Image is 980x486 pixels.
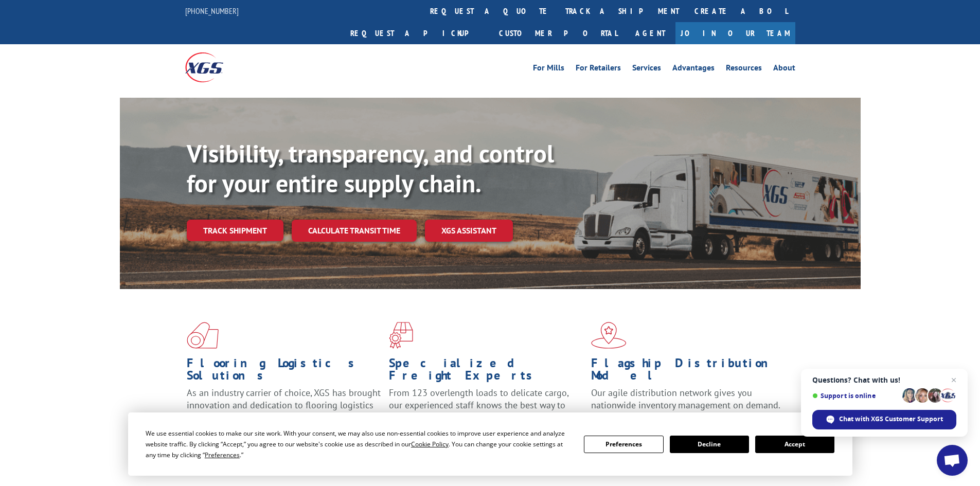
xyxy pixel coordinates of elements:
span: Support is online [812,392,899,400]
span: Our agile distribution network gives you nationwide inventory management on demand. [591,387,780,411]
span: Chat with XGS Customer Support [839,415,943,424]
a: Request a pickup [343,22,491,44]
span: As an industry carrier of choice, XGS has brought innovation and dedication to flooring logistics... [187,387,381,423]
a: Track shipment [187,220,283,241]
div: Open chat [937,445,968,476]
a: XGS ASSISTANT [425,220,513,242]
a: For Mills [533,64,564,75]
span: Preferences [205,451,240,459]
a: Resources [726,64,762,75]
img: xgs-icon-flagship-distribution-model-red [591,322,627,349]
img: xgs-icon-focused-on-flooring-red [389,322,413,349]
button: Accept [755,436,834,453]
span: Questions? Chat with us! [812,376,956,384]
h1: Flagship Distribution Model [591,357,786,387]
a: [PHONE_NUMBER] [185,6,239,16]
a: For Retailers [576,64,621,75]
h1: Specialized Freight Experts [389,357,583,387]
button: Preferences [584,436,663,453]
div: Chat with XGS Customer Support [812,410,956,429]
p: From 123 overlength loads to delicate cargo, our experienced staff knows the best way to move you... [389,387,583,433]
img: xgs-icon-total-supply-chain-intelligence-red [187,322,219,349]
div: Cookie Consent Prompt [128,412,852,476]
a: About [773,64,795,75]
a: Join Our Team [675,22,795,44]
a: Advantages [672,64,715,75]
a: Services [632,64,661,75]
a: Customer Portal [491,22,625,44]
b: Visibility, transparency, and control for your entire supply chain. [187,137,554,199]
button: Decline [670,436,749,453]
a: Calculate transit time [292,220,417,242]
h1: Flooring Logistics Solutions [187,357,381,387]
a: Agent [625,22,675,44]
span: Close chat [948,374,960,386]
div: We use essential cookies to make our site work. With your consent, we may also use non-essential ... [146,428,572,460]
span: Cookie Policy [411,440,449,448]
